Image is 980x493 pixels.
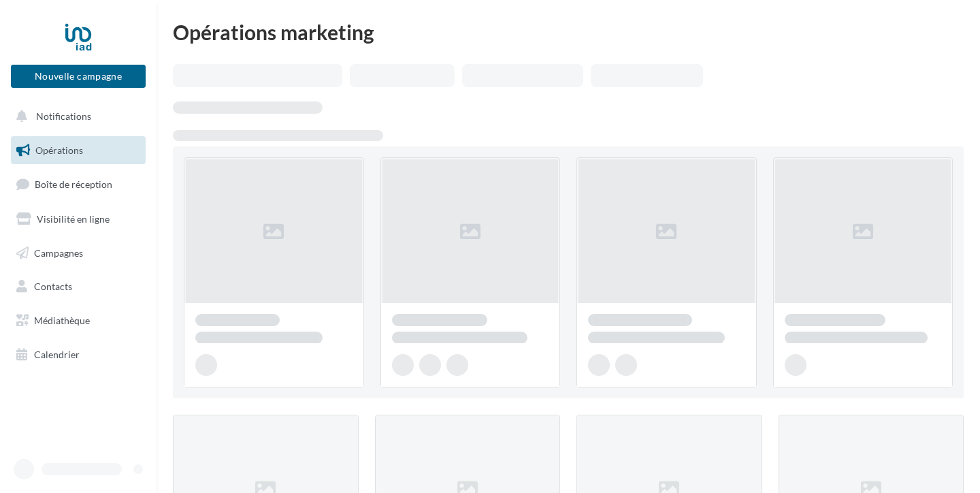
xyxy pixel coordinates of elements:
span: Opérations [35,144,83,156]
a: Contacts [8,272,148,301]
span: Calendrier [34,349,80,360]
span: Visibilité en ligne [37,213,110,225]
span: Notifications [36,110,91,122]
a: Campagnes [8,239,148,268]
button: Notifications [8,102,143,131]
a: Boîte de réception [8,170,148,199]
div: Opérations marketing [173,22,964,42]
button: Nouvelle campagne [11,65,146,88]
a: Visibilité en ligne [8,205,148,234]
span: Médiathèque [34,315,90,326]
a: Médiathèque [8,306,148,335]
span: Contacts [34,281,72,292]
span: Boîte de réception [35,178,112,190]
a: Opérations [8,136,148,165]
span: Campagnes [34,246,83,258]
a: Calendrier [8,340,148,369]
